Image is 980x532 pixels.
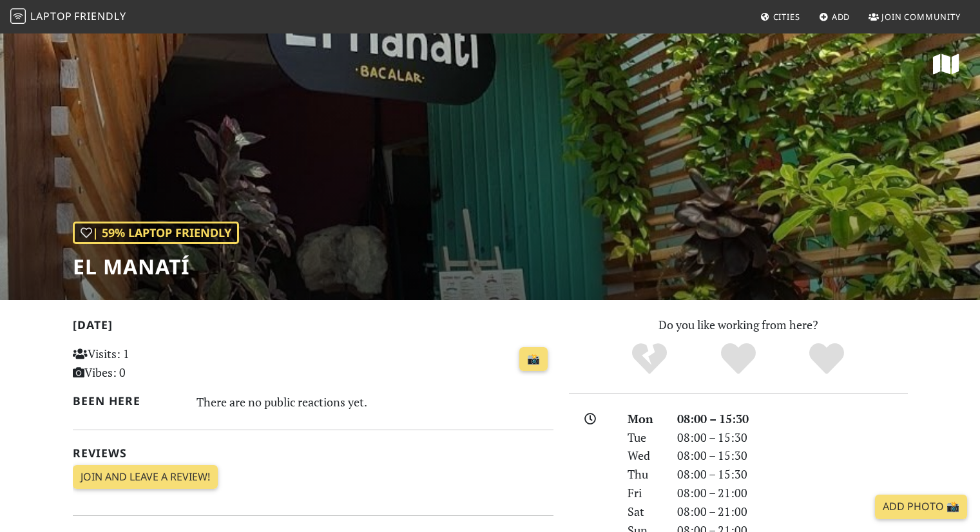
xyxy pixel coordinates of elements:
[10,6,126,28] a: LaptopFriendly LaptopFriendly
[605,341,694,377] div: No
[669,502,916,521] div: 08:00 – 21:00
[773,11,800,23] span: Cities
[620,446,669,465] div: Wed
[620,484,669,502] div: Fri
[73,318,553,337] h2: [DATE]
[669,484,916,502] div: 08:00 – 21:00
[863,5,966,28] a: Join Community
[881,11,961,23] span: Join Community
[73,394,182,408] h2: Been here
[620,502,669,521] div: Sat
[669,465,916,484] div: 08:00 – 15:30
[782,341,871,377] div: Definitely!
[620,428,669,447] div: Tue
[74,9,126,23] span: Friendly
[73,465,218,489] a: Join and leave a review!
[569,316,908,334] p: Do you like working from here?
[620,465,669,484] div: Thu
[73,254,239,279] h1: El Manatí
[832,11,850,23] span: Add
[755,5,805,28] a: Cities
[694,341,783,377] div: Yes
[519,347,548,372] a: 📸
[10,8,26,24] img: LaptopFriendly
[73,345,223,382] p: Visits: 1 Vibes: 0
[669,446,916,465] div: 08:00 – 15:30
[197,392,553,412] div: There are no public reactions yet.
[73,446,553,460] h2: Reviews
[669,410,916,428] div: 08:00 – 15:30
[620,410,669,428] div: Mon
[669,428,916,447] div: 08:00 – 15:30
[875,495,967,519] a: Add Photo 📸
[30,9,72,23] span: Laptop
[73,222,239,244] div: | 59% Laptop Friendly
[814,5,856,28] a: Add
